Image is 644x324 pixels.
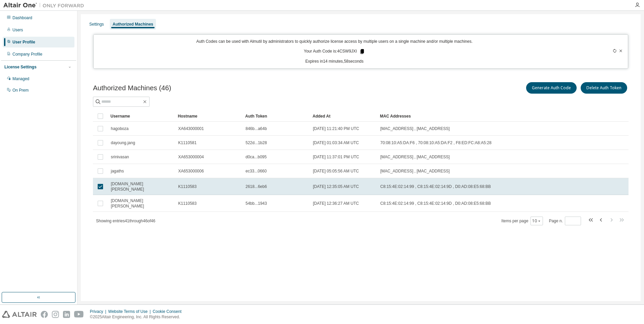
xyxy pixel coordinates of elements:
[246,201,267,206] span: 54bb...1943
[93,84,171,92] span: Authorized Machines (46)
[178,184,197,189] span: K1110583
[111,126,129,131] span: hagoboza
[246,140,267,145] span: 522d...1b28
[112,22,153,27] div: Authorized Machines
[246,168,267,174] span: ec33...0660
[246,184,267,189] span: 2618...6eb6
[380,111,558,122] div: MAC Addresses
[153,309,185,314] div: Cookie Consent
[98,59,572,64] p: Expires in 14 minutes, 58 seconds
[380,201,491,206] span: C8:15:4E:02:14:99 , C8:15:4E:02:14:9D , D0:AD:08:E5:68:BB
[96,219,155,223] span: Showing entries 41 through 46 of 46
[12,15,32,21] div: Dashboard
[111,168,124,174] span: jagaths
[63,311,70,318] img: linkedin.svg
[313,126,359,131] span: [DATE] 11:21:40 PM UTC
[178,168,204,174] span: XA653000006
[74,311,84,318] img: youtube.svg
[111,198,172,209] span: [DOMAIN_NAME][PERSON_NAME]
[502,217,543,225] span: Items per page
[111,140,135,145] span: dayoung.jang
[313,184,359,189] span: [DATE] 12:35:05 AM UTC
[4,64,36,70] div: License Settings
[526,82,577,94] button: Generate Auth Code
[12,39,35,45] div: User Profile
[98,39,572,44] p: Auth Codes can be used with Almutil by administrators to quickly authorize license access by mult...
[110,111,172,122] div: Username
[108,309,153,314] div: Website Terms of Use
[380,126,450,131] span: [MAC_ADDRESS] , [MAC_ADDRESS]
[178,111,240,122] div: Hostname
[313,168,359,174] span: [DATE] 05:05:56 AM UTC
[313,111,375,122] div: Added At
[380,154,450,160] span: [MAC_ADDRESS] , [MAC_ADDRESS]
[111,154,129,160] span: srinivasan
[12,76,29,82] div: Managed
[178,140,197,145] span: K1110581
[12,27,23,33] div: Users
[532,218,541,224] button: 10
[313,140,359,145] span: [DATE] 01:03:34 AM UTC
[549,217,581,225] span: Page n.
[89,22,104,27] div: Settings
[41,311,48,318] img: facebook.svg
[178,126,204,131] span: XA643000001
[245,111,307,122] div: Auth Token
[90,314,186,320] p: © 2025 Altair Engineering, Inc. All Rights Reserved.
[178,154,204,160] span: XA653000004
[380,168,450,174] span: [MAC_ADDRESS] , [MAC_ADDRESS]
[581,82,627,94] button: Delete Auth Token
[90,309,108,314] div: Privacy
[313,154,359,160] span: [DATE] 11:37:01 PM UTC
[246,154,267,160] span: d0ca...b095
[313,201,359,206] span: [DATE] 12:36:27 AM UTC
[380,140,491,145] span: 70:08:10:A5:DA:F6 , 70:08:10:A5:DA:F2 , F8:ED:FC:A8:A5:28
[12,88,29,93] div: On Prem
[2,311,37,318] img: altair_logo.svg
[380,184,491,189] span: C8:15:4E:02:14:99 , C8:15:4E:02:14:9D , D0:AD:08:E5:68:BB
[178,201,197,206] span: K1110583
[246,126,267,131] span: 846b...a64b
[3,2,88,9] img: Altair One
[304,48,365,55] p: Your Auth Code is: 4CSW9JXI
[111,181,172,192] span: [DOMAIN_NAME][PERSON_NAME]
[52,311,59,318] img: instagram.svg
[12,52,42,57] div: Company Profile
